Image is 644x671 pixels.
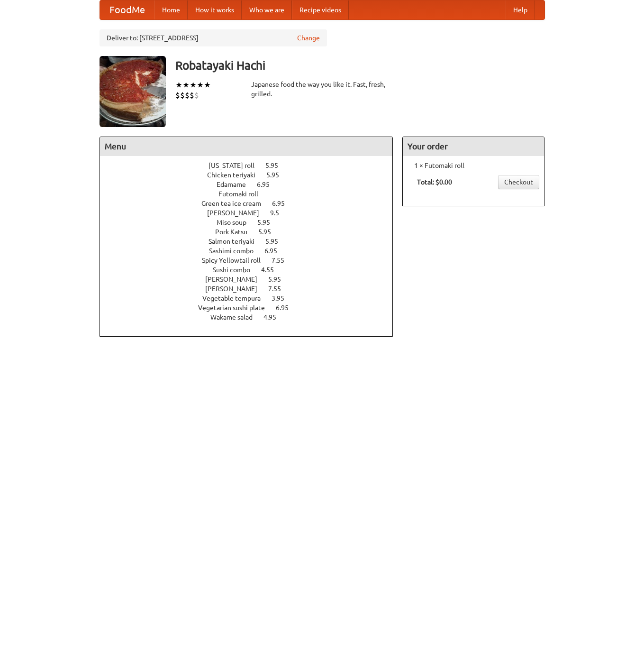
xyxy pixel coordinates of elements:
[100,56,166,127] img: angular.jpg
[263,313,286,321] span: 4.95
[180,90,185,101] li: $
[265,162,288,169] span: 5.95
[190,80,197,90] li: ★
[215,228,289,236] a: Pork Katsu 5.95
[197,80,204,90] li: ★
[201,200,302,207] a: Green tea ice cream 6.95
[403,137,544,156] h4: Your order
[207,209,297,217] a: [PERSON_NAME] 9.5
[408,161,539,170] li: 1 × Futomaki roll
[268,285,290,293] span: 7.55
[205,285,267,293] span: [PERSON_NAME]
[217,181,287,188] a: Edamame 6.95
[215,228,257,236] span: Pork Katsu
[209,162,264,169] span: [US_STATE] roll
[272,294,294,302] span: 3.95
[185,90,190,101] li: $
[209,247,263,255] span: Sashimi combo
[218,190,285,198] a: Futomaki roll
[100,0,154,19] a: FoodMe
[261,266,283,274] span: 4.55
[175,56,545,75] h3: Robatayaki Hachi
[194,90,199,101] li: $
[205,276,299,283] a: [PERSON_NAME] 5.95
[210,313,294,321] a: Wakame salad 4.95
[258,228,281,236] span: 5.95
[205,285,299,293] a: [PERSON_NAME] 7.55
[209,247,295,255] a: Sashimi combo 6.95
[217,219,288,226] a: Miso soup 5.95
[264,247,287,255] span: 6.95
[506,0,535,19] a: Help
[207,171,265,179] span: Chicken teriyaki
[209,162,296,169] a: [US_STATE] roll 5.95
[202,257,302,264] a: Spicy Yellowtail roll 7.55
[204,80,211,90] li: ★
[201,200,271,207] span: Green tea ice cream
[175,80,182,90] li: ★
[268,276,290,283] span: 5.95
[100,137,393,156] h4: Menu
[207,171,297,179] a: Chicken teriyaki 5.95
[251,80,393,99] div: Japanese food the way you like it. Fast, fresh, grilled.
[209,238,296,245] a: Salmon teriyaki 5.95
[417,178,452,186] b: Total: $0.00
[198,304,306,312] a: Vegetarian sushi plate 6.95
[182,80,190,90] li: ★
[188,0,242,19] a: How it works
[202,257,270,264] span: Spicy Yellowtail roll
[498,175,539,189] a: Checkout
[213,266,291,274] a: Sushi combo 4.55
[272,200,294,207] span: 6.95
[202,294,302,302] a: Vegetable tempura 3.95
[270,209,289,217] span: 9.5
[218,190,268,198] span: Futomaki roll
[202,294,270,302] span: Vegetable tempura
[209,238,264,245] span: Salmon teriyaki
[276,304,298,312] span: 6.95
[257,181,279,188] span: 6.95
[292,0,349,19] a: Recipe videos
[217,181,255,188] span: Edamame
[257,219,280,226] span: 5.95
[213,266,260,274] span: Sushi combo
[207,209,269,217] span: [PERSON_NAME]
[175,90,180,101] li: $
[100,29,327,46] div: Deliver to: [STREET_ADDRESS]
[265,238,288,245] span: 5.95
[154,0,188,19] a: Home
[242,0,292,19] a: Who we are
[210,313,262,321] span: Wakame salad
[272,257,294,264] span: 7.55
[297,33,320,43] a: Change
[198,304,274,312] span: Vegetarian sushi plate
[217,219,256,226] span: Miso soup
[190,90,194,101] li: $
[266,171,289,179] span: 5.95
[205,276,267,283] span: [PERSON_NAME]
